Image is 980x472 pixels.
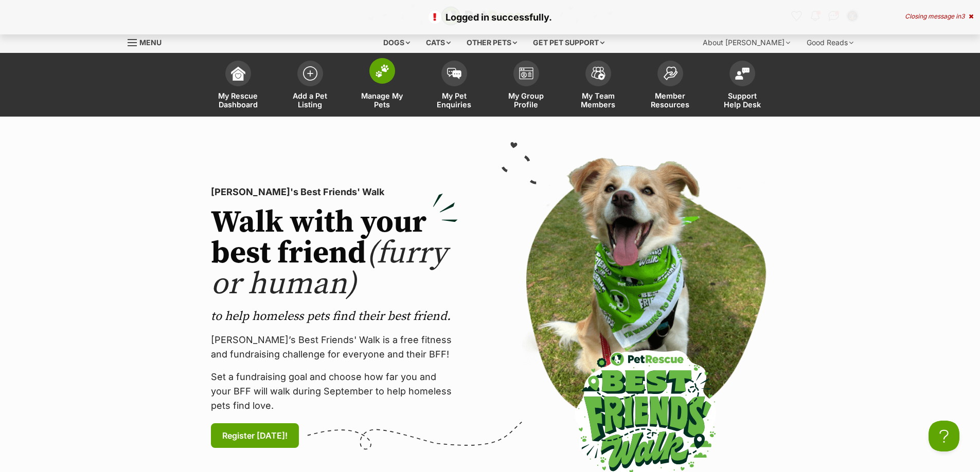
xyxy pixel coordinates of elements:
[274,55,346,117] a: Add a Pet Listing
[128,32,169,51] a: Menu
[211,185,458,199] p: [PERSON_NAME]'s Best Friends' Walk
[346,55,418,117] a: Manage My Pets
[211,308,458,325] p: to help homeless pets find their best friend.
[735,67,750,80] img: help-desk-icon-fdf02630f3aa405de69fd3d07c3f3aa587a6932b1a1747fa1d2bba05be0121f9.svg
[431,91,477,109] span: My Pet Enquiries
[359,91,405,109] span: Manage My Pets
[575,91,621,109] span: My Team Members
[419,32,458,53] div: Cats
[719,91,765,109] span: Support Help Desk
[139,38,162,47] span: Menu
[376,32,417,53] div: Dogs
[526,32,612,53] div: Get pet support
[375,64,389,78] img: manage-my-pets-icon-02211641906a0b7f246fdf0571729dbe1e7629f14944591b6c1af311fb30b64b.svg
[211,207,458,300] h2: Walk with your best friend
[503,91,549,109] span: My Group Profile
[215,91,261,109] span: My Rescue Dashboard
[490,55,562,117] a: My Group Profile
[231,66,245,81] img: dashboard-icon-eb2f2d2d3e046f16d808141f083e7271f6b2e854fb5c12c21221c1fb7104beca.svg
[634,55,706,117] a: Member Resources
[647,91,693,109] span: Member Resources
[929,421,959,451] iframe: Help Scout Beacon - Open
[459,32,524,53] div: Other pets
[696,32,797,53] div: About [PERSON_NAME]
[418,55,490,117] a: My Pet Enquiries
[211,423,299,448] a: Register [DATE]!
[519,67,533,80] img: group-profile-icon-3fa3cf56718a62981997c0bc7e787c4b2cf8bcc04b72c1350f741eb67cf2f40e.svg
[211,333,458,362] p: [PERSON_NAME]’s Best Friends' Walk is a free fitness and fundraising challenge for everyone and t...
[706,55,778,117] a: Support Help Desk
[287,91,333,109] span: Add a Pet Listing
[562,55,634,117] a: My Team Members
[663,66,678,80] img: member-resources-icon-8e73f808a243e03378d46382f2149f9095a855e16c252ad45f914b54edf8863c.svg
[211,234,447,304] span: (furry or human)
[799,32,861,53] div: Good Reads
[303,66,317,81] img: add-pet-listing-icon-0afa8454b4691262ce3f59096e99ab1cd57d4a30225e0717b998d2c9b9846f56.svg
[211,370,458,413] p: Set a fundraising goal and choose how far you and your BFF will walk during September to help hom...
[447,68,461,79] img: pet-enquiries-icon-7e3ad2cf08bfb03b45e93fb7055b45f3efa6380592205ae92323e6603595dc1f.svg
[202,55,274,117] a: My Rescue Dashboard
[222,429,288,442] span: Register [DATE]!
[591,67,605,80] img: team-members-icon-5396bd8760b3fe7c0b43da4ab00e1e3bb1a5d9ba89233759b79545d2d3fc5d0d.svg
